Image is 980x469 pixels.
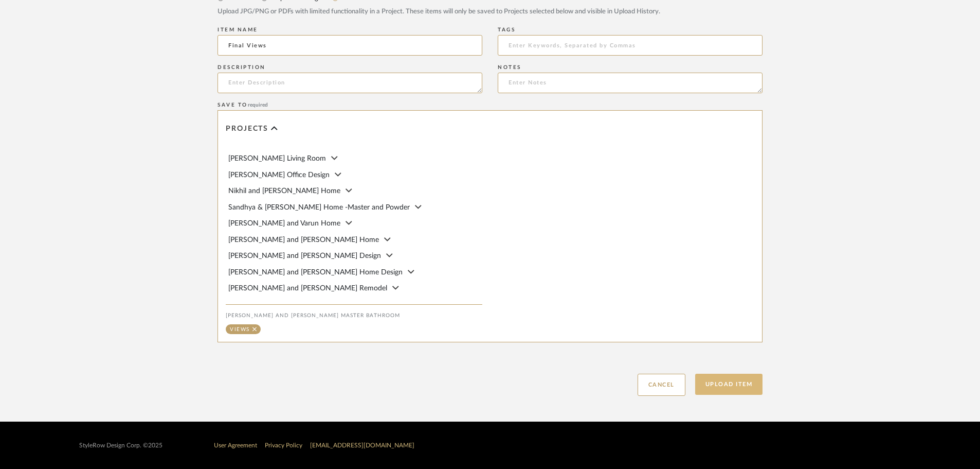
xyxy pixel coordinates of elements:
span: required [248,102,268,108]
span: [PERSON_NAME] and [PERSON_NAME] Home Design [228,269,403,276]
span: [PERSON_NAME] and Varun Home [228,220,340,227]
input: Enter Keywords, Separated by Commas [498,35,763,56]
div: Tags [498,27,763,33]
div: [PERSON_NAME] and [PERSON_NAME] Master Bathroom [226,312,482,319]
div: StyleRow Design Corp. ©2025 [79,442,162,449]
div: Upload JPG/PNG or PDFs with limited functionality in a Project. These items will only be saved to... [217,7,763,17]
a: Privacy Policy [265,442,302,448]
a: User Agreement [214,442,257,448]
button: Cancel [638,374,685,396]
div: Item name [217,27,482,33]
span: Nikhil and [PERSON_NAME] Home [228,187,340,195]
span: [PERSON_NAME] and [PERSON_NAME] Remodel [228,285,387,292]
div: Views [230,327,250,332]
span: [PERSON_NAME] and [PERSON_NAME] Design [228,252,381,259]
input: Enter Name [217,35,482,56]
span: Sandhya & [PERSON_NAME] Home -Master and Powder [228,204,410,211]
span: [PERSON_NAME] Office Design [228,171,330,179]
span: [PERSON_NAME] Living Room [228,155,326,162]
span: Projects [226,125,268,133]
a: [EMAIL_ADDRESS][DOMAIN_NAME] [310,442,414,448]
div: Notes [498,64,763,71]
div: Description [217,64,482,71]
div: Save To [217,102,763,108]
span: [PERSON_NAME] and [PERSON_NAME] Home [228,236,379,244]
button: Upload Item [695,374,763,395]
